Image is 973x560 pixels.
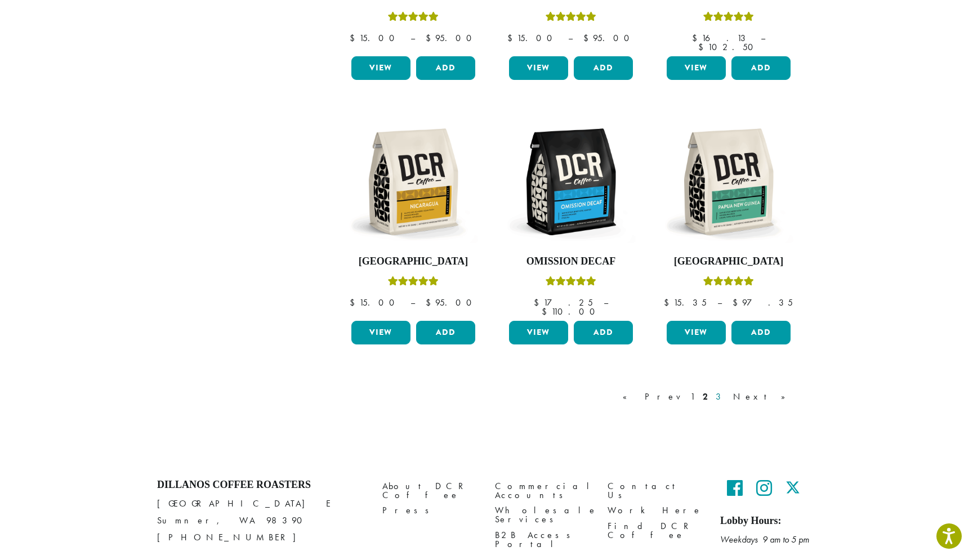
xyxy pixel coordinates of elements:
[733,297,793,308] bdi: 97.35
[583,32,593,44] span: $
[733,297,742,308] span: $
[542,306,600,317] bdi: 110.00
[416,321,475,344] button: Add
[621,390,685,404] a: « Prev
[506,117,636,247] img: DCR-12oz-Omission-Decaf-scaled.png
[664,297,673,308] span: $
[349,117,478,247] img: DCR-12oz-Nicaragua-Stock-scaled.png
[664,117,793,316] a: [GEOGRAPHIC_DATA]Rated 5.00 out of 5
[350,297,359,308] span: $
[426,297,477,308] bdi: 95.00
[416,56,475,80] button: Add
[157,479,365,491] h4: Dillanos Coffee Roasters
[700,390,710,404] a: 2
[349,117,478,316] a: [GEOGRAPHIC_DATA]Rated 5.00 out of 5
[506,117,636,316] a: Omission DecafRated 4.33 out of 5
[608,518,703,543] a: Find DCR Coffee
[509,56,568,80] a: View
[574,56,633,80] button: Add
[426,297,435,308] span: $
[546,10,596,27] div: Rated 5.00 out of 5
[388,10,439,27] div: Rated 5.00 out of 5
[388,275,439,292] div: Rated 5.00 out of 5
[568,32,573,44] span: –
[542,306,551,317] span: $
[426,32,477,44] bdi: 95.00
[495,527,591,552] a: B2B Access Portal
[507,32,517,44] span: $
[720,534,809,545] em: Weekdays 9 am to 5 pm
[608,479,703,503] a: Contact Us
[350,32,400,44] bdi: 15.00
[664,297,707,308] bdi: 15.35
[349,256,478,268] h4: [GEOGRAPHIC_DATA]
[692,32,702,44] span: $
[350,32,359,44] span: $
[608,503,703,518] a: Work Here
[506,256,636,268] h4: Omission Decaf
[698,41,708,53] span: $
[157,495,365,546] p: [GEOGRAPHIC_DATA] E Sumner, WA 98390 [PHONE_NUMBER]
[351,56,410,80] a: View
[604,297,608,308] span: –
[692,32,750,44] bdi: 16.13
[382,503,478,518] a: Press
[664,117,793,247] img: DCR-12oz-Papua-New-Guinea-Stock-scaled.png
[667,56,726,80] a: View
[350,297,400,308] bdi: 15.00
[410,297,415,308] span: –
[703,275,754,292] div: Rated 5.00 out of 5
[509,321,568,344] a: View
[426,32,435,44] span: $
[495,479,591,503] a: Commercial Accounts
[410,32,415,44] span: –
[546,275,596,292] div: Rated 4.33 out of 5
[731,321,791,344] button: Add
[720,515,816,527] h5: Lobby Hours:
[698,41,758,53] bdi: 102.50
[713,390,727,404] a: 3
[731,390,796,404] a: Next »
[688,390,697,404] a: 1
[583,32,635,44] bdi: 95.00
[382,479,478,503] a: About DCR Coffee
[507,32,557,44] bdi: 15.00
[664,256,793,268] h4: [GEOGRAPHIC_DATA]
[703,10,754,27] div: Rated 5.00 out of 5
[717,297,722,308] span: –
[495,503,591,527] a: Wholesale Services
[667,321,726,344] a: View
[534,297,593,308] bdi: 17.25
[731,56,791,80] button: Add
[574,321,633,344] button: Add
[351,321,410,344] a: View
[761,32,765,44] span: –
[534,297,543,308] span: $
